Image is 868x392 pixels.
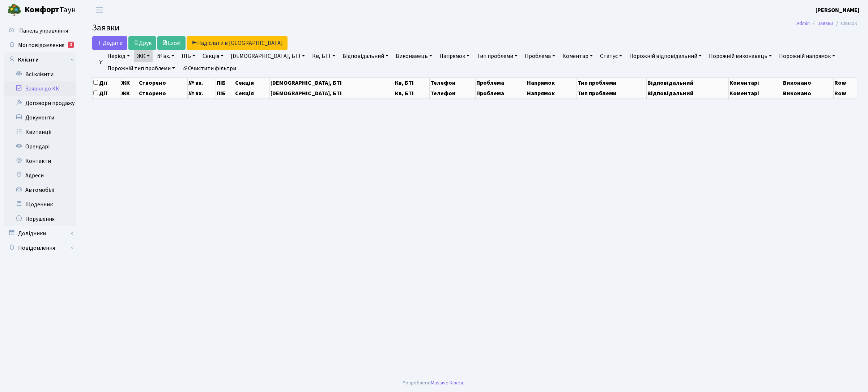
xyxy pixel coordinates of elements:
[105,62,178,75] a: Порожній тип проблеми
[92,21,120,34] span: Заявки
[474,50,520,62] a: Тип проблеми
[179,62,239,75] a: Очистити фільтри
[105,50,133,62] a: Період
[577,88,647,98] th: Тип проблеми
[93,88,120,98] th: Дії
[626,50,705,62] a: Порожній відповідальний
[786,16,868,31] nav: breadcrumb
[4,24,76,38] a: Панель управління
[476,77,526,88] th: Проблема
[4,110,76,125] a: Документи
[154,50,177,62] a: № вх.
[4,81,76,96] a: Заявки до КК
[729,77,782,88] th: Коментарі
[647,88,729,98] th: Відповідальний
[340,50,391,62] a: Відповідальний
[4,38,76,52] a: Мої повідомлення1
[394,88,429,98] th: Кв, БТІ
[187,88,216,98] th: № вх.
[200,50,226,62] a: Секція
[647,77,729,88] th: Відповідальний
[4,154,76,168] a: Контакти
[429,88,476,98] th: Телефон
[4,139,76,154] a: Орендарі
[526,88,577,98] th: Напрямок
[782,88,834,98] th: Виконано
[4,226,76,241] a: Довідники
[4,67,76,81] a: Всі клієнти
[19,27,68,35] span: Панель управління
[157,36,186,50] a: Excel
[796,20,810,27] a: Admin
[234,88,269,98] th: Секція
[729,88,782,98] th: Коментарі
[834,77,857,88] th: Row
[128,36,156,50] a: Друк
[216,88,234,98] th: ПІБ
[431,379,464,387] a: Massive Kinetic
[134,50,153,62] a: ЖК
[90,4,109,16] button: Переключити навігацію
[120,88,138,98] th: ЖК
[18,41,64,49] span: Мої повідомлення
[93,77,120,88] th: Дії
[526,77,577,88] th: Напрямок
[92,36,127,50] a: Додати
[706,50,775,62] a: Порожній виконавець
[782,77,834,88] th: Виконано
[393,50,435,62] a: Виконавець
[309,50,338,62] a: Кв, БТІ
[7,3,22,17] img: logo.png
[4,241,76,255] a: Повідомлення
[68,42,74,48] div: 1
[776,50,838,62] a: Порожній напрямок
[228,50,308,62] a: [DEMOGRAPHIC_DATA], БТІ
[25,4,76,16] span: Таун
[4,183,76,197] a: Автомобілі
[234,77,269,88] th: Секція
[4,125,76,139] a: Квитанції
[269,88,394,98] th: [DEMOGRAPHIC_DATA], БТІ
[120,77,138,88] th: ЖК
[403,379,465,387] div: Розроблено .
[816,6,859,14] a: [PERSON_NAME]
[4,212,76,226] a: Порушення
[522,50,558,62] a: Проблема
[138,88,187,98] th: Створено
[833,20,857,28] li: Список
[429,77,476,88] th: Телефон
[179,50,198,62] a: ПІБ
[4,96,76,110] a: Договори продажу
[187,36,288,50] a: Надіслати в [GEOGRAPHIC_DATA]
[597,50,625,62] a: Статус
[138,77,187,88] th: Створено
[817,20,833,27] a: Заявки
[559,50,596,62] a: Коментар
[834,88,857,98] th: Row
[216,77,234,88] th: ПІБ
[577,77,647,88] th: Тип проблеми
[394,77,429,88] th: Кв, БТІ
[4,197,76,212] a: Щоденник
[269,77,394,88] th: [DEMOGRAPHIC_DATA], БТІ
[476,88,526,98] th: Проблема
[25,4,59,16] b: Комфорт
[4,52,76,67] a: Клієнти
[4,168,76,183] a: Адреси
[437,50,472,62] a: Напрямок
[97,39,123,47] span: Додати
[187,77,216,88] th: № вх.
